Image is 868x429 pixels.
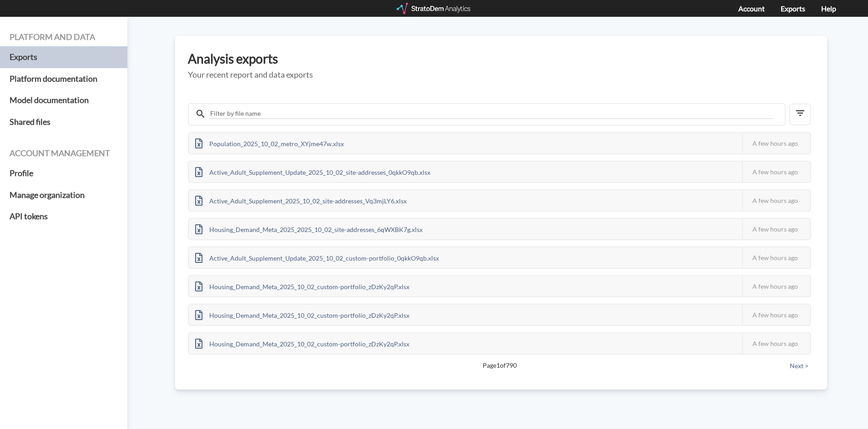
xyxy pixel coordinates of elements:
[10,111,118,133] a: Shared files
[10,46,118,68] a: Exports
[189,196,413,203] a: Active_Adult_Supplement_2025_10_02_site-addresses_Vq3mjLY6.xlsx
[10,89,118,111] a: Model documentation
[189,224,429,232] a: Housing_Demand_Meta_2025_2025_10_02_site-addresses_6qWXBK7g.xlsx
[10,149,118,158] h4: Account management
[10,184,118,206] a: Manage organization
[189,162,437,182] div: Active_Adult_Supplement_Update_2025_10_02_site-addresses_0qkkO9qb.xlsx
[189,167,437,175] a: Active_Adult_Supplement_Update_2025_10_02_site-addresses_0qkkO9qb.xlsx
[189,310,416,318] a: Housing_Demand_Meta_2025_10_02_custom-portfolio_zDzKy2qP.xlsx
[742,333,810,354] div: A few hours ago
[10,206,118,227] a: API tokens
[189,138,350,146] a: Population_2025_10_02_metro_XYjme47w.xlsx
[10,163,118,184] a: Profile
[209,108,773,119] input: Filter by file name
[188,70,814,79] h5: Your recent report and data exports
[742,305,810,325] div: A few hours ago
[781,4,805,13] a: Exports
[189,247,445,268] div: Active_Adult_Supplement_Update_2025_10_02_custom-portfolio_0qkkO9qb.xlsx
[189,253,445,261] a: Active_Adult_Supplement_Update_2025_10_02_custom-portfolio_0qkkO9qb.xlsx
[742,276,810,296] div: A few hours ago
[787,361,811,371] button: Next >
[220,361,779,370] span: Page 1 of 790
[189,276,416,296] div: Housing_Demand_Meta_2025_10_02_custom-portfolio_zDzKy2qP.xlsx
[188,52,814,66] h3: Analysis exports
[189,190,413,211] div: Active_Adult_Supplement_2025_10_02_site-addresses_Vq3mjLY6.xlsx
[10,68,118,90] a: Platform documentation
[742,219,810,239] div: A few hours ago
[738,4,765,13] a: Account
[742,162,810,182] div: A few hours ago
[742,247,810,268] div: A few hours ago
[189,219,429,239] div: Housing_Demand_Meta_2025_2025_10_02_site-addresses_6qWXBK7g.xlsx
[742,133,810,153] div: A few hours ago
[189,133,350,153] div: Population_2025_10_02_metro_XYjme47w.xlsx
[189,339,416,346] a: Housing_Demand_Meta_2025_10_02_custom-portfolio_zDzKy2qP.xlsx
[189,281,416,289] a: Housing_Demand_Meta_2025_10_02_custom-portfolio_zDzKy2qP.xlsx
[189,333,416,354] div: Housing_Demand_Meta_2025_10_02_custom-portfolio_zDzKy2qP.xlsx
[189,305,416,325] div: Housing_Demand_Meta_2025_10_02_custom-portfolio_zDzKy2qP.xlsx
[742,190,810,211] div: A few hours ago
[821,4,836,13] a: Help
[10,33,118,42] h4: Platform and data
